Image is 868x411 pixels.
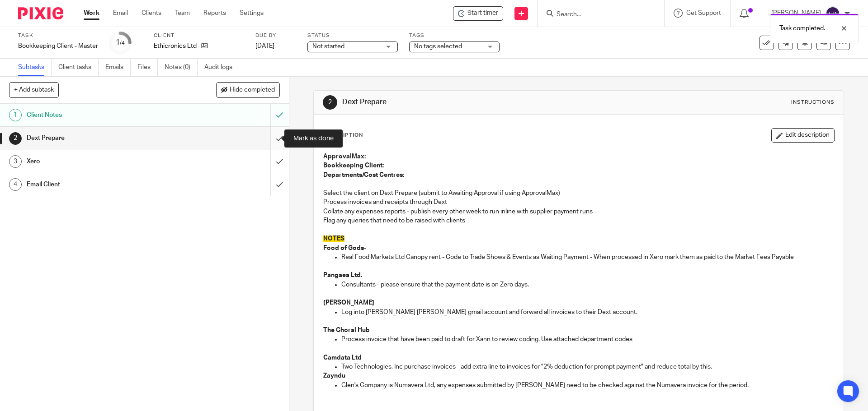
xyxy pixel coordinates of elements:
strong: The Choral Hub [323,327,370,333]
a: Subtasks [18,59,52,76]
label: Task [18,32,98,39]
p: Task completed. [779,24,825,33]
a: Clients [142,9,161,18]
button: + Add subtask [9,82,59,97]
a: Client tasks [58,59,99,76]
p: Glen's Company is Numavera Ltd, any expenses submitted by [PERSON_NAME] need to be checked agains... [341,381,834,390]
strong: [PERSON_NAME] [323,300,374,306]
button: Edit description [771,128,835,143]
label: Status [307,32,398,39]
strong: Bookkeeping Client: [323,162,384,169]
p: Process invoices and receipts through Dext [323,198,834,207]
p: Consultants - please ensure that the payment date is on Zero days. [341,280,834,289]
strong: Zayndu [323,373,345,379]
p: Description [323,132,363,139]
img: svg%3E [826,6,840,21]
div: 2 [9,132,22,145]
label: Tags [409,32,500,39]
span: [DATE] [255,43,274,49]
div: Bookkeeping Client - Master [18,42,98,51]
a: Work [84,9,99,18]
p: Collate any expenses reports - publish every other week to run inline with supplier payment runs [323,207,834,216]
a: Audit logs [204,59,239,76]
div: 1 [9,109,22,121]
strong: Departments/Cost Centres: [323,172,404,178]
h1: Dext Prepare [27,131,183,145]
small: /4 [120,41,125,46]
div: 1 [116,37,125,48]
div: 4 [9,178,22,191]
a: Team [175,9,190,18]
img: Pixie [18,7,63,19]
a: Notes (0) [165,59,198,76]
strong: ApprovalMax: [323,153,366,160]
p: Real Food Markets Ltd Canopy rent - Code to Trade Shows & Events as Waiting Payment - When proces... [341,253,834,262]
span: NOTES [323,236,344,242]
div: 2 [323,95,337,110]
a: Reports [203,9,226,18]
div: Ethicronics Ltd - Bookkeeping Client - Master [453,6,503,21]
p: Two Technologies, Inc purchase invoices - add extra line to invoices for "2% deduction for prompt... [341,362,834,371]
a: Emails [105,59,131,76]
h1: Xero [27,155,183,168]
p: Ethicronics Ltd [154,42,197,51]
a: Settings [240,9,264,18]
label: Client [154,32,244,39]
strong: Food of Gods [323,245,364,251]
strong: Camdata Ltd [323,355,362,361]
strong: Pangaea Ltd. [323,272,362,278]
p: Flag any queries that need to be raised with clients [323,216,834,225]
p: Log into [PERSON_NAME] [PERSON_NAME] gmail account and forward all invoices to their Dext account. [341,308,834,317]
div: 3 [9,155,22,168]
label: Due by [255,32,296,39]
h1: Client Notes [27,108,183,122]
span: No tags selected [414,43,462,50]
div: Instructions [791,99,835,106]
a: Files [137,59,158,76]
p: - [323,244,834,253]
h1: Email Client [27,178,183,191]
a: Email [113,9,128,18]
p: Select the client on Dext Prepare (submit to Awaiting Approval if using ApprovalMax) [323,189,834,198]
span: Hide completed [230,87,275,94]
p: Process invoice that have been paid to draft for Xann to review coding. Use attached department c... [341,335,834,344]
span: Not started [312,43,344,50]
button: Hide completed [216,82,280,97]
h1: Dext Prepare [342,97,598,107]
